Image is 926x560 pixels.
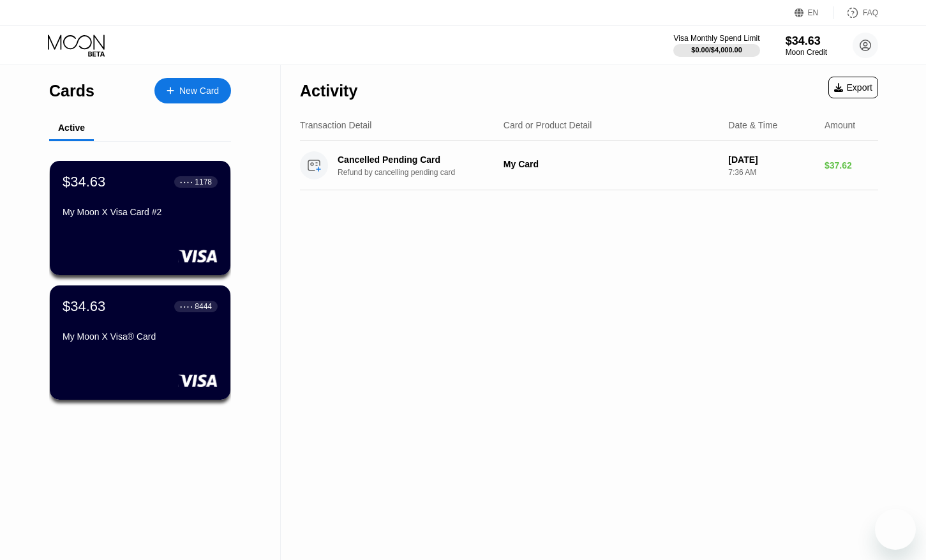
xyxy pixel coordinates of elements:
div: FAQ [833,6,878,19]
div: My Moon X Visa® Card [63,331,218,342]
div: EN [795,6,833,19]
div: FAQ [863,8,878,17]
div: My Card [504,159,718,169]
div: Export [828,77,878,98]
div: Export [834,82,872,93]
div: ● ● ● ● [180,305,193,308]
div: 8444 [195,302,212,311]
div: Cards [49,82,94,100]
div: $34.63 [63,298,105,315]
div: $0.00 / $4,000.00 [691,46,742,54]
div: Card or Product Detail [504,120,592,130]
div: Moon Credit [786,48,827,57]
div: Cancelled Pending CardRefund by cancelling pending cardMy Card[DATE]7:36 AM$37.62 [300,141,878,190]
div: $34.63Moon Credit [786,34,827,57]
div: ● ● ● ● [180,180,193,184]
div: New Card [179,86,219,96]
div: Activity [300,82,357,100]
div: 1178 [195,178,212,186]
div: [DATE] [728,155,814,165]
div: $34.63● ● ● ●8444My Moon X Visa® Card [50,285,230,400]
div: $34.63 [63,174,105,190]
div: 7:36 AM [728,168,814,177]
div: $34.63 [786,34,827,48]
div: Active [58,123,85,133]
div: $37.62 [825,160,878,170]
div: Date & Time [728,120,777,130]
div: Cancelled Pending Card [338,155,499,165]
div: Amount [825,120,855,130]
iframe: Button to launch messaging window, conversation in progress [875,509,916,550]
div: My Moon X Visa Card #2 [63,207,218,217]
div: Transaction Detail [300,120,371,130]
div: Visa Monthly Spend Limit [673,34,759,43]
div: New Card [154,78,231,103]
div: Refund by cancelling pending card [338,168,512,177]
div: $34.63● ● ● ●1178My Moon X Visa Card #2 [50,161,230,275]
div: Visa Monthly Spend Limit$0.00/$4,000.00 [673,34,759,57]
div: EN [808,8,819,17]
